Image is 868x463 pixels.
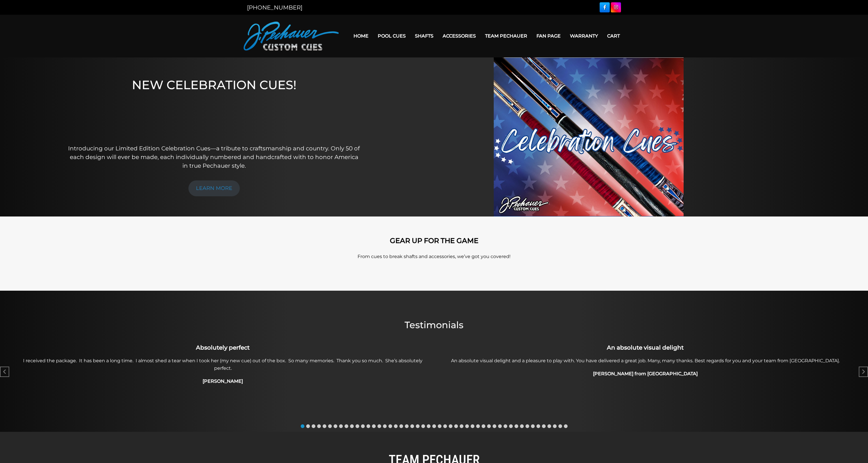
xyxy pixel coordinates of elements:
[448,343,843,352] h3: An absolute visual delight
[15,343,431,352] h3: Absolutely perfect
[188,180,240,196] a: LEARN MORE
[532,29,565,43] a: Fan Page
[480,29,532,43] a: Team Pechauer
[15,378,431,385] h4: [PERSON_NAME]
[565,29,603,43] a: Warranty
[448,370,843,377] h4: [PERSON_NAME] from [GEOGRAPHIC_DATA]
[603,29,624,43] a: Cart
[68,78,360,136] h1: NEW CELEBRATION CUES!
[247,4,302,11] a: [PHONE_NUMBER]
[373,29,410,43] a: Pool Cues
[244,22,339,51] img: Pechauer Custom Cues
[438,29,480,43] a: Accessories
[15,357,431,372] p: I received the package. It has been a long time. I almost shed a tear when I took her (my new cue...
[14,343,431,387] div: 1 / 49
[390,236,478,245] strong: GEAR UP FOR THE GAME
[349,29,373,43] a: Home
[410,29,438,43] a: Shafts
[448,357,843,365] p: An absolute visual delight and a pleasure to play with. You have delivered a great job. Many, man...
[437,343,854,380] div: 2 / 49
[270,253,598,260] p: From cues to break shafts and accessories, we’ve got you covered!
[68,144,360,170] p: Introducing our Limited Edition Celebration Cues—a tribute to craftsmanship and country. Only 50 ...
